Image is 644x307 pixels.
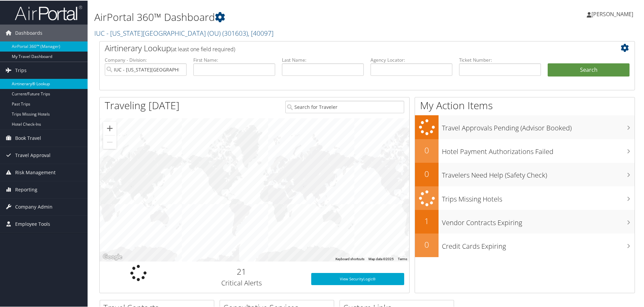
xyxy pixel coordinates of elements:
a: 1Vendor Contracts Expiring [415,209,635,233]
h3: Trips Missing Hotels [442,190,635,203]
h3: Credit Cards Expiring [442,238,635,250]
span: Trips [15,61,27,78]
span: Employee Tools [15,215,50,232]
span: Travel Approval [15,146,51,163]
h2: 21 [182,265,301,277]
h3: Travelers Need Help (Safety Check) [442,166,635,179]
button: Keyboard shortcuts [335,256,364,261]
button: Zoom in [103,121,117,134]
h2: 1 [415,215,439,226]
a: [PERSON_NAME] [587,3,640,24]
span: Book Travel [15,129,41,146]
a: Trips Missing Hotels [415,186,635,210]
h3: Critical Alerts [182,278,301,287]
h2: Airtinerary Lookup [105,42,585,53]
span: [PERSON_NAME] [591,10,633,17]
h2: 0 [415,238,439,250]
button: Search [548,63,630,76]
label: Agency Locator: [371,56,452,63]
h3: Hotel Payment Authorizations Failed [442,143,635,156]
label: First Name: [193,56,275,63]
a: IUC - [US_STATE][GEOGRAPHIC_DATA] (OU) [94,28,273,37]
span: Dashboards [15,24,42,41]
h3: Vendor Contracts Expiring [442,214,635,227]
a: Open this area in Google Maps (opens a new window) [101,252,124,261]
h2: 0 [415,167,439,179]
a: View SecurityLogic® [311,272,404,284]
h1: My Action Items [415,98,635,112]
a: 0Hotel Payment Authorizations Failed [415,139,635,162]
button: Zoom out [103,135,117,148]
span: Map data ©2025 [368,256,394,260]
span: ( 301603 ) [222,28,248,37]
a: 0Travelers Need Help (Safety Check) [415,162,635,186]
label: Ticket Number: [459,56,541,63]
span: , [ 40097 ] [248,28,273,37]
a: Travel Approvals Pending (Advisor Booked) [415,115,635,139]
span: Risk Management [15,163,56,180]
img: Google [101,252,124,261]
span: (at least one field required) [171,45,235,52]
img: airportal-logo.png [15,4,82,20]
input: Search for Traveler [285,100,404,113]
h3: Travel Approvals Pending (Advisor Booked) [442,119,635,132]
a: Terms (opens in new tab) [398,256,407,260]
span: Company Admin [15,198,53,215]
h1: AirPortal 360™ Dashboard [94,9,458,24]
h2: 0 [415,144,439,155]
a: 0Credit Cards Expiring [415,233,635,256]
label: Company - Division: [105,56,187,63]
span: Reporting [15,181,37,197]
label: Last Name: [282,56,364,63]
h1: Traveling [DATE] [105,98,180,112]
